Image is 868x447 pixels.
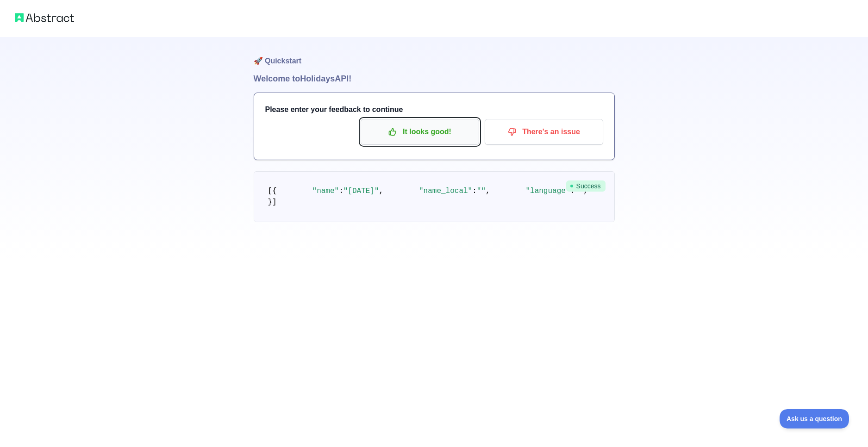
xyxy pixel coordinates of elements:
h3: Please enter your feedback to continue [265,104,603,115]
span: : [472,187,477,195]
iframe: Toggle Customer Support [780,409,849,428]
span: "name" [312,187,339,195]
span: Success [566,180,606,192]
span: , [486,187,490,195]
img: Abstract logo [15,11,74,24]
span: : [339,187,343,195]
span: [ [268,187,273,195]
h1: 🚀 Quickstart [254,37,615,72]
span: "name_local" [419,187,472,195]
p: There's an issue [492,124,596,140]
span: "[DATE]" [343,187,379,195]
span: "language" [525,187,570,195]
span: , [379,187,384,195]
p: It looks good! [368,124,472,140]
h1: Welcome to Holidays API! [254,72,615,85]
span: "" [477,187,486,195]
button: It looks good! [361,119,479,145]
button: There's an issue [485,119,603,145]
